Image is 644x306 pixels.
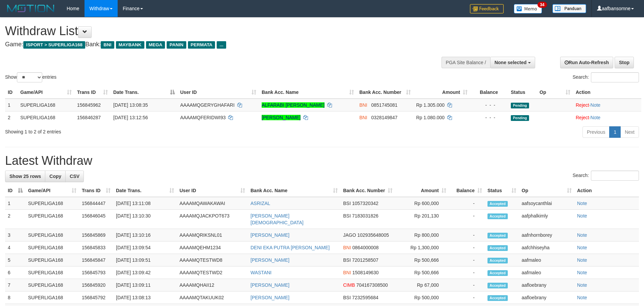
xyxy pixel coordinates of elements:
[251,232,289,238] a: [PERSON_NAME]
[167,41,186,49] span: PANIN
[77,115,101,120] span: 156846287
[487,201,508,207] span: Accepted
[146,41,165,49] span: MEGA
[177,210,248,229] td: AAAAMQJACKPOT673
[25,266,79,279] td: SUPERLIGA168
[343,257,351,263] span: BSI
[18,111,74,124] td: SUPERLIGA168
[485,184,519,197] th: Status: activate to sort column ascending
[577,257,587,263] a: Note
[79,279,113,291] td: 156845920
[113,197,177,210] td: [DATE] 13:11:08
[5,210,25,229] td: 2
[113,184,177,197] th: Date Trans.: activate to sort column ascending
[560,57,613,68] a: Run Auto-Refresh
[352,213,378,219] span: Copy 7183031826 to clipboard
[259,86,357,99] th: Bank Acc. Name: activate to sort column ascending
[5,241,25,254] td: 4
[576,115,589,120] a: Reject
[371,115,398,120] span: Copy 0328149847 to clipboard
[449,241,485,254] td: -
[470,4,504,14] img: Feedback.jpg
[25,291,79,304] td: SUPERLIGA168
[487,270,508,276] span: Accepted
[23,41,85,49] span: ISPORT > SUPERLIGA168
[577,282,587,288] a: Note
[473,102,505,108] div: - - -
[449,210,485,229] td: -
[25,210,79,229] td: SUPERLIGA168
[65,171,84,182] a: CSV
[217,41,226,49] span: ...
[79,266,113,279] td: 156845793
[395,254,449,266] td: Rp 500,666
[508,86,537,99] th: Status
[490,57,535,68] button: None selected
[487,233,508,238] span: Accepted
[74,86,111,99] th: Trans ID: activate to sort column ascending
[577,245,587,250] a: Note
[79,291,113,304] td: 156845792
[577,270,587,275] a: Note
[573,111,641,124] td: ·
[538,2,547,8] span: 34
[18,86,74,99] th: Game/API: activate to sort column ascending
[5,229,25,241] td: 3
[251,201,270,206] a: ASRIZAL
[395,291,449,304] td: Rp 500,000
[113,102,148,108] span: [DATE] 13:08:35
[177,279,248,291] td: AAAAMQHAII12
[473,114,505,121] div: - - -
[5,41,423,48] h4: Game: Bank:
[620,126,639,138] a: Next
[77,102,101,108] span: 156845962
[359,102,367,108] span: BNI
[519,229,574,241] td: aafnhornborey
[519,279,574,291] td: aafloebrany
[177,254,248,266] td: AAAAMQTESTWD8
[609,126,621,138] a: 1
[113,279,177,291] td: [DATE] 13:09:11
[9,174,41,179] span: Show 25 rows
[101,41,114,49] span: BNI
[180,115,226,120] span: AAAAMQFERIDWI93
[113,229,177,241] td: [DATE] 13:10:16
[113,254,177,266] td: [DATE] 13:09:51
[395,266,449,279] td: Rp 500,666
[5,184,25,197] th: ID: activate to sort column descending
[5,86,18,99] th: ID
[574,184,639,197] th: Action
[70,174,79,179] span: CSV
[25,184,79,197] th: Game/API: activate to sort column ascending
[5,3,56,14] img: MOTION_logo.png
[113,210,177,229] td: [DATE] 13:10:30
[449,197,485,210] td: -
[591,72,639,82] input: Search:
[79,241,113,254] td: 156845833
[487,283,508,288] span: Accepted
[5,99,18,111] td: 1
[343,270,351,275] span: BNI
[357,86,413,99] th: Bank Acc. Number: activate to sort column ascending
[487,213,508,219] span: Accepted
[79,254,113,266] td: 156845847
[25,197,79,210] td: SUPERLIGA168
[25,254,79,266] td: SUPERLIGA168
[25,241,79,254] td: SUPERLIGA168
[449,291,485,304] td: -
[552,4,586,13] img: panduan.png
[573,72,639,82] label: Search:
[177,184,248,197] th: User ID: activate to sort column ascending
[359,115,367,120] span: BNI
[177,86,259,99] th: User ID: activate to sort column ascending
[5,72,56,82] label: Show entries
[449,229,485,241] td: -
[113,291,177,304] td: [DATE] 13:08:13
[591,171,639,181] input: Search:
[416,102,445,108] span: Rp 1.305.000
[113,115,148,120] span: [DATE] 13:12:56
[577,201,587,206] a: Note
[5,291,25,304] td: 8
[395,229,449,241] td: Rp 800,000
[79,210,113,229] td: 156846045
